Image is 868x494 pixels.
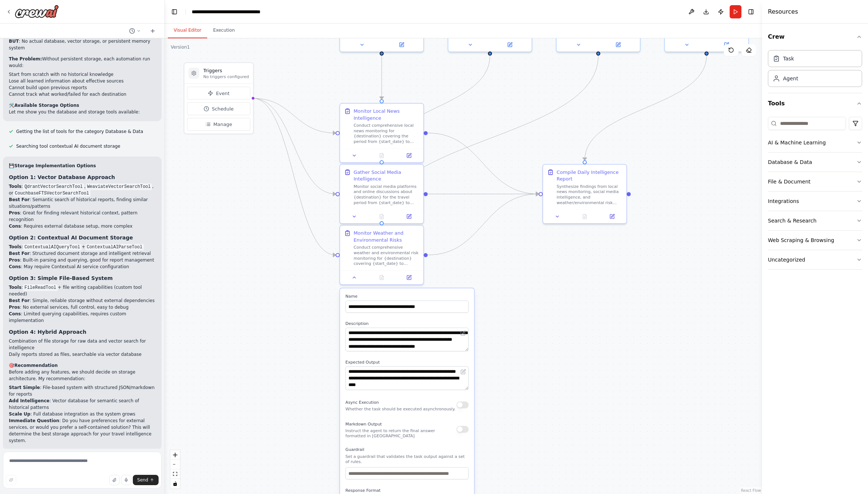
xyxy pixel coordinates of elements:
strong: Start Simple [9,385,40,390]
div: Tools [768,114,862,276]
span: Getting the list of tools for the category Database & Data [16,129,143,134]
code: ContextualAIParseTool [85,244,144,250]
button: Open in side panel [397,151,421,160]
strong: Cons [9,224,21,229]
button: Open in side panel [397,273,421,281]
div: Monitor social media platforms and online discussions about {destination} for the travel period f... [354,183,419,205]
button: Hide left sidebar [169,7,180,17]
span: Async Execution [346,400,379,405]
li: : , , or [9,183,156,196]
li: Cannot build upon previous reports [9,84,156,91]
img: Logo [15,5,59,18]
g: Edge from ec6b3b61-5cc1-4341-bb8e-84064339a16e to dd6c170a-2a1b-43be-ae70-60f43e899f6a [378,56,602,221]
div: Monitor Weather and Environmental RisksConduct comprehensive weather and environmental risk monit... [339,225,424,285]
h3: Triggers [203,67,249,74]
g: Edge from dd6c170a-2a1b-43be-ae70-60f43e899f6a to 9ffc16bc-9c19-4dc5-ac8b-e7031bd6108b [428,190,539,258]
h2: 💾 [9,162,156,169]
li: : Built-in parsing and querying, good for report management [9,257,156,263]
button: No output available [367,273,396,281]
strong: Cons [9,311,21,316]
strong: Best For [9,251,29,256]
g: Edge from triggers to cd6ce63c-a488-4eb1-b4d5-a05f0e265c9e [252,95,336,197]
button: Hide right sidebar [746,7,756,17]
div: Conduct comprehensive local news monitoring for {destination} covering the period from {start_dat... [354,123,419,144]
div: Conduct comprehensive weather and environmental risk monitoring for {destination} covering {start... [354,245,419,266]
strong: Pros [9,257,20,263]
g: Edge from 6ac83585-2110-4143-9574-4ec4a9279cd3 to cd6ce63c-a488-4eb1-b4d5-a05f0e265c9e [378,56,493,160]
label: Name [346,294,469,299]
span: Schedule [212,105,234,112]
g: Edge from 9d6cc715-81f6-44b4-87a7-084c45af2ac5 to 9ffc16bc-9c19-4dc5-ac8b-e7031bd6108b [581,56,710,160]
div: Compile Daily Intelligence Report [557,169,622,182]
div: Monitor Local News IntelligenceConduct comprehensive local news monitoring for {destination} cove... [339,103,424,163]
p: Set a guardrail that validates the task output against a set of rules. [346,454,469,465]
button: No output available [570,213,599,221]
strong: Add Intelligence [9,398,49,403]
strong: Option 2: Contextual AI Document Storage [9,235,133,241]
button: Improve this prompt [6,475,16,485]
div: AI & Machine Learning [768,139,826,146]
button: Open in side panel [382,41,421,49]
button: No output available [367,151,396,160]
div: Monitor Weather and Environmental Risks [354,230,419,244]
p: Let me show you the database and storage tools available: [9,109,156,115]
div: Gather Social Media IntelligenceMonitor social media platforms and online discussions about {dest... [339,164,424,224]
strong: Pros [9,210,20,216]
button: Integrations [768,192,862,211]
div: React Flow controls [170,450,180,488]
button: Uncategorized [768,250,862,269]
button: AI & Machine Learning [768,133,862,152]
strong: Storage Implementation Options [14,163,96,168]
code: WeaviateVectorSearchTool [86,183,152,190]
button: Crew [768,27,862,47]
button: File & Document [768,172,862,191]
button: zoom out [170,460,180,469]
button: Open in editor [459,368,467,376]
div: Compile Daily Intelligence ReportSynthesize findings from local news monitoring, social media int... [542,164,627,224]
li: Daily reports stored as files, searchable via vector database [9,351,156,358]
li: : Semantic search of historical reports, finding similar situations/patterns [9,196,156,210]
li: : Simple, reliable storage without external dependencies [9,297,156,304]
span: Manage [213,121,232,127]
div: Web Scraping & Browsing [768,237,834,244]
li: : + file writing capabilities (custom tool needed) [9,284,156,297]
h4: Resources [768,7,798,16]
li: : Requires external database setup, more complex [9,223,156,230]
code: ContextualAIQueryTool [23,244,81,250]
p: No triggers configured [203,74,249,80]
div: Search & Research [768,217,816,224]
g: Edge from triggers to 5d79a907-73ef-4dfd-8f9b-d4d743f834fb [252,95,336,137]
li: : Limited querying capabilities, requires custom implementation [9,311,156,324]
button: Open in side panel [599,41,637,49]
button: Open in side panel [397,213,421,221]
a: React Flow attribution [741,488,761,493]
button: Open in side panel [707,41,745,49]
span: Markdown Output [346,422,382,427]
li: Combination of file storage for raw data and vector search for intelligence [9,338,156,351]
div: TriggersNo triggers configuredEventScheduleManage [184,62,254,134]
strong: Option 4: Hybrid Approach [9,329,86,335]
g: Edge from cd6ce63c-a488-4eb1-b4d5-a05f0e265c9e to 9ffc16bc-9c19-4dc5-ac8b-e7031bd6108b [428,190,539,197]
li: : Vector database for semantic search of historical patterns [9,397,156,411]
div: Gather Social Media Intelligence [354,169,419,182]
button: fit view [170,469,180,479]
div: Integrations [768,197,799,205]
li: : Full database integration as the system grows [9,411,156,417]
g: Edge from 0baea644-b50f-4ed0-9e7b-d57aa60fea9c to 5d79a907-73ef-4dfd-8f9b-d4d743f834fb [378,56,385,99]
code: CouchbaseFTSVectorSearchTool [13,190,91,197]
div: Agent [783,75,798,82]
strong: Option 1: Vector Database Approach [9,174,115,180]
strong: BUT [9,39,19,44]
li: : No actual database, vector storage, or persistent memory system [9,38,156,51]
li: : Great for finding relevant historical context, pattern recognition [9,210,156,223]
g: Edge from triggers to dd6c170a-2a1b-43be-ae70-60f43e899f6a [252,95,336,259]
div: Version 1 [171,44,190,50]
button: Database & Data [768,153,862,172]
li: : No external services, full control, easy to debug [9,304,156,311]
strong: Tools [9,184,21,189]
button: Send [133,475,159,485]
div: Monitor Local News Intelligence [354,108,419,121]
li: Lose all learned information about effective sources [9,78,156,84]
strong: Best For [9,298,29,303]
label: Guardrail [346,447,469,452]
